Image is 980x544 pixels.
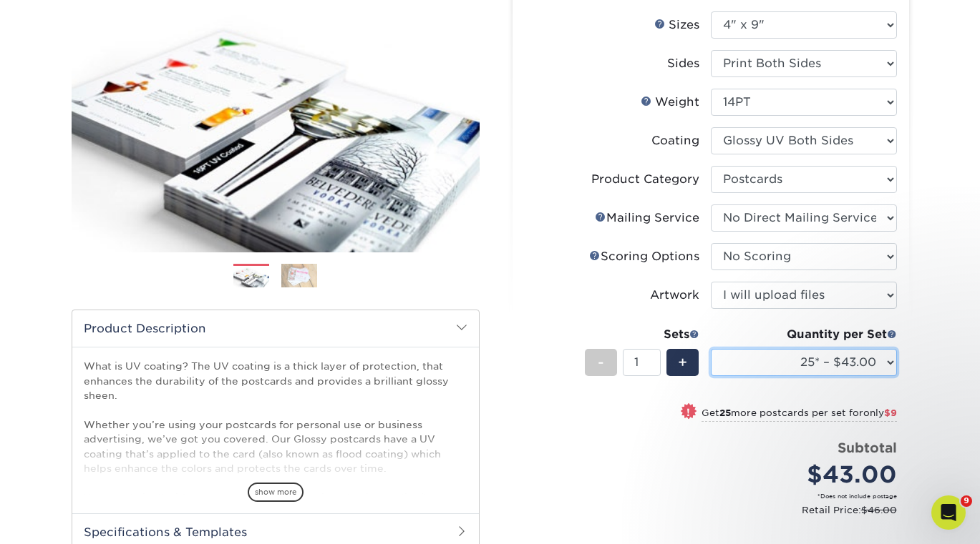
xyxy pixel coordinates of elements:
span: + [678,352,687,373]
div: Sets [585,326,699,343]
div: Coating [651,132,699,149]
span: only [863,407,897,418]
span: - [598,352,604,373]
div: Product Category [591,171,699,188]
small: Get more postcards per set for [702,407,897,422]
strong: Subtotal [838,440,897,455]
span: show more [248,483,304,502]
img: Postcards 02 [281,263,317,288]
div: Weight [641,94,699,111]
small: *Does not include postage [535,492,897,500]
small: Retail Price: [535,503,897,517]
div: Quantity per Set [711,326,897,343]
div: Artwork [650,287,699,304]
img: Postcards 01 [233,264,269,290]
span: $46.00 [861,505,897,515]
iframe: Intercom live chat [931,495,966,530]
span: ! [687,405,690,420]
div: Sides [667,55,699,72]
iframe: Google Customer Reviews [4,500,122,539]
span: 9 [961,495,972,507]
strong: 25 [719,407,731,418]
span: $9 [884,407,897,418]
div: Mailing Service [595,209,699,227]
div: $43.00 [722,458,897,492]
h2: Product Description [72,310,479,347]
div: Scoring Options [589,248,699,265]
div: Sizes [654,16,699,34]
